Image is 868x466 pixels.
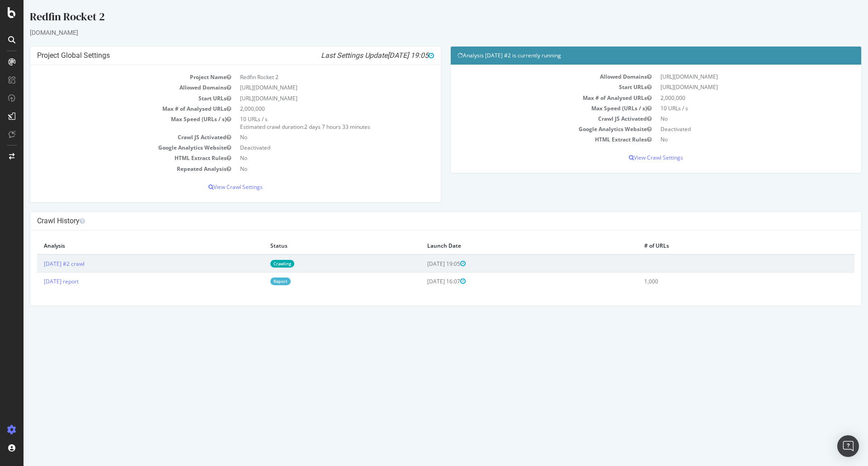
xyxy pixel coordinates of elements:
span: [DATE] 19:05 [364,51,410,60]
td: 10 URLs / s [632,103,831,113]
div: [DOMAIN_NAME] [6,28,838,37]
td: 2,000,000 [632,93,831,103]
td: [URL][DOMAIN_NAME] [212,93,410,104]
th: Launch Date [397,237,614,254]
td: No [632,113,831,124]
td: Max # of Analysed URLs [434,93,632,103]
td: [URL][DOMAIN_NAME] [212,82,410,93]
h4: Crawl History [14,217,831,226]
td: No [212,132,410,142]
td: 1,000 [614,273,774,290]
a: [DATE] #2 crawl [20,260,61,268]
td: Crawl JS Activated [434,113,632,124]
td: HTML Extract Rules [434,134,632,145]
div: Open Intercom Messenger [837,435,859,457]
td: No [212,153,410,163]
td: Google Analytics Website [434,124,632,134]
span: 2 days 7 hours 33 minutes [281,123,347,131]
td: Allowed Domains [14,82,212,93]
td: [URL][DOMAIN_NAME] [632,71,831,82]
p: View Crawl Settings [434,154,831,161]
span: [DATE] 16:07 [404,278,442,285]
th: Status [240,237,397,254]
a: Report [247,278,267,285]
td: Start URLs [434,82,632,92]
td: Deactivated [212,142,410,153]
td: No [212,164,410,174]
th: Analysis [14,237,240,254]
i: Last Settings Update [297,51,410,60]
td: Start URLs [14,93,212,104]
td: Max # of Analysed URLs [14,104,212,114]
td: Max Speed (URLs / s) [434,103,632,113]
td: Project Name [14,72,212,82]
td: Google Analytics Website [14,142,212,153]
td: Deactivated [632,124,831,134]
h4: Project Global Settings [14,51,410,60]
p: View Crawl Settings [14,183,410,191]
td: Repeated Analysis [14,164,212,174]
td: No [632,134,831,145]
th: # of URLs [614,237,774,254]
td: Max Speed (URLs / s) [14,114,212,132]
td: 2,000,000 [212,104,410,114]
td: Redfin Rocket 2 [212,72,410,82]
td: [URL][DOMAIN_NAME] [632,82,831,92]
a: Crawling [247,260,271,268]
td: 10 URLs / s Estimated crawl duration: [212,114,410,132]
td: HTML Extract Rules [14,153,212,163]
td: Crawl JS Activated [14,132,212,142]
h4: Analysis [DATE] #2 is currently running [434,51,831,60]
td: Allowed Domains [434,71,632,82]
span: [DATE] 19:05 [404,260,442,268]
a: [DATE] report [20,278,55,285]
div: Redfin Rocket 2 [6,9,838,28]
